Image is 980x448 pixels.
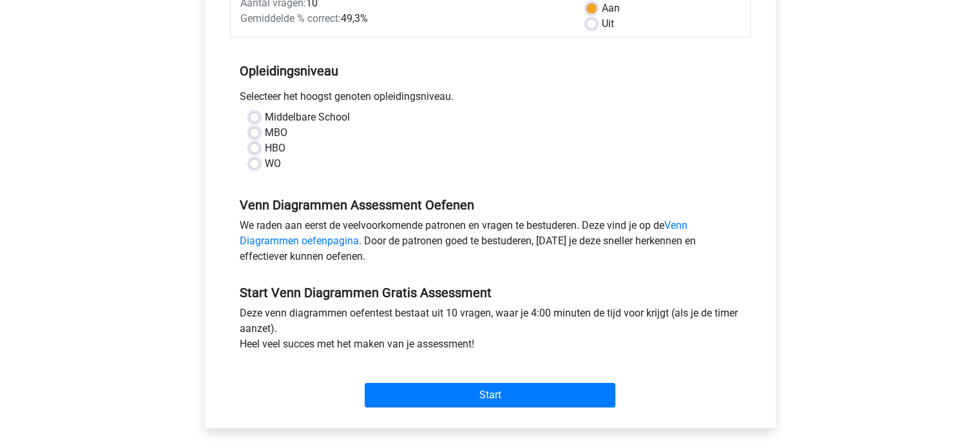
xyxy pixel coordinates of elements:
h5: Start Venn Diagrammen Gratis Assessment [240,285,741,300]
div: 49,3% [231,11,577,26]
label: Aan [602,1,620,16]
label: MBO [265,125,287,141]
label: WO [265,156,281,171]
h5: Venn Diagrammen Assessment Oefenen [240,197,741,213]
label: Middelbare School [265,110,350,125]
span: Gemiddelde % correct: [240,12,341,24]
div: We raden aan eerst de veelvoorkomende patronen en vragen te bestuderen. Deze vind je op de . Door... [230,218,751,269]
h5: Opleidingsniveau [240,58,741,84]
label: Uit [602,16,614,32]
div: Selecteer het hoogst genoten opleidingsniveau. [230,89,751,110]
input: Start [365,383,615,407]
div: Deze venn diagrammen oefentest bestaat uit 10 vragen, waar je 4:00 minuten de tijd voor krijgt (a... [230,306,751,357]
label: HBO [265,141,285,156]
